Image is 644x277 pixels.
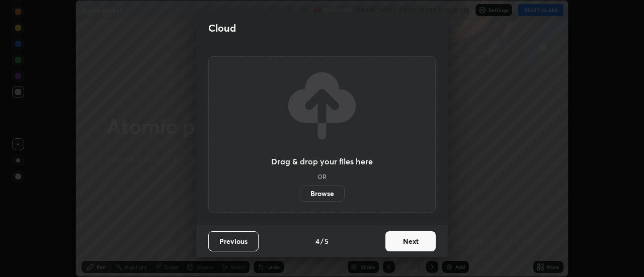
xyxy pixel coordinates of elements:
button: Next [385,231,436,251]
h5: OR [317,173,327,179]
h2: Cloud [208,22,236,35]
h4: / [320,236,324,246]
h4: 4 [315,236,319,246]
button: Previous [208,231,259,251]
h3: Drag & drop your files here [271,157,373,165]
h4: 5 [325,236,329,246]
